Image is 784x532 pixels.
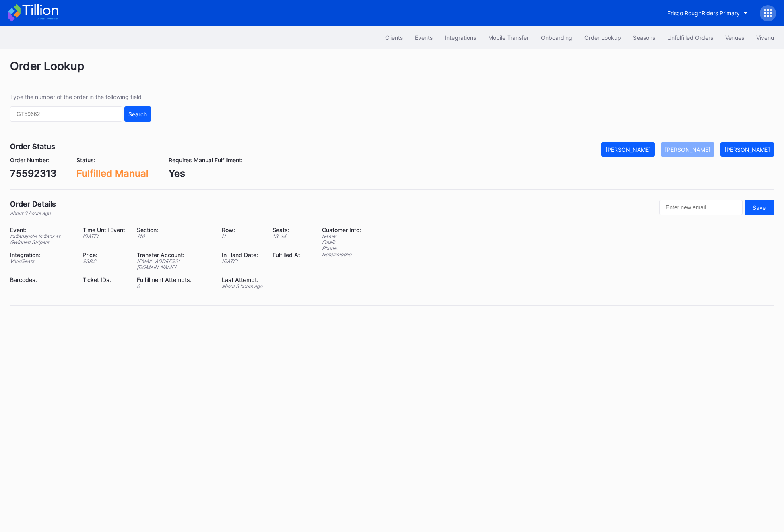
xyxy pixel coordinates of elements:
button: Search [124,106,151,122]
div: Email: [322,239,361,245]
div: Type the number of the order in the following field [10,93,151,100]
div: Fulfilled Manual [76,168,149,179]
button: Mobile Transfer [482,30,535,45]
div: 0 [137,283,212,289]
div: about 3 hours ago [222,283,262,289]
div: Customer Info: [322,226,361,233]
div: Events [415,34,433,41]
div: Yes [169,168,243,179]
button: [PERSON_NAME] [601,142,655,157]
div: [PERSON_NAME] [665,146,710,153]
div: Seasons [633,34,655,41]
div: Fulfilled At: [272,251,302,258]
div: In Hand Date: [222,251,262,258]
div: Barcodes: [10,276,72,283]
div: 110 [137,233,212,239]
button: Events [409,30,439,45]
button: [PERSON_NAME] [720,142,774,157]
button: Seasons [627,30,661,45]
div: Search [128,111,147,118]
div: Name: [322,233,361,239]
button: Unfulfilled Orders [661,30,719,45]
div: [PERSON_NAME] [724,146,770,153]
button: [PERSON_NAME] [661,142,714,157]
div: Order Details [10,200,56,208]
div: Requires Manual Fulfillment: [169,157,243,164]
button: Vivenu [750,30,780,45]
div: Price: [83,251,127,258]
div: [PERSON_NAME] [605,146,651,153]
div: Order Number: [10,157,56,164]
div: Transfer Account: [137,251,212,258]
div: Frisco RoughRiders Primary [667,10,740,17]
div: [DATE] [222,258,262,264]
div: Time Until Event: [83,226,127,233]
div: Status: [76,157,149,164]
div: Order Lookup [584,34,621,41]
div: Onboarding [541,34,572,41]
div: Vivenu [756,34,774,41]
div: 75592313 [10,168,56,179]
div: Phone: [322,245,361,251]
div: Order Lookup [10,59,774,83]
button: Onboarding [535,30,578,45]
div: $ 39.2 [83,258,127,264]
input: Enter new email [659,200,743,215]
div: H [222,233,262,239]
button: Save [745,200,774,215]
div: [DATE] [83,233,127,239]
div: Event: [10,226,72,233]
div: Last Attempt: [222,276,262,283]
div: Mobile Transfer [488,34,529,41]
div: Seats: [272,226,302,233]
div: Integrations [445,34,476,41]
div: Integration: [10,251,72,258]
div: Unfulfilled Orders [667,34,713,41]
div: Save [753,204,766,211]
button: Order Lookup [578,30,627,45]
div: Order Status [10,142,55,151]
div: VividSeats [10,258,72,264]
div: Venues [725,34,744,41]
button: Clients [379,30,409,45]
div: 13 - 14 [272,233,302,239]
button: Integrations [439,30,482,45]
div: Notes: mobile [322,251,361,257]
div: Fulfillment Attempts: [137,276,212,283]
div: Section: [137,226,212,233]
button: Frisco RoughRiders Primary [661,6,754,21]
input: GT59662 [10,106,122,122]
div: Row: [222,226,262,233]
div: about 3 hours ago [10,210,56,216]
div: Clients [385,34,403,41]
button: Venues [719,30,750,45]
div: [EMAIL_ADDRESS][DOMAIN_NAME] [137,258,212,270]
div: Indianapolis Indians at Gwinnett Stripers [10,233,72,245]
div: Ticket IDs: [83,276,127,283]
